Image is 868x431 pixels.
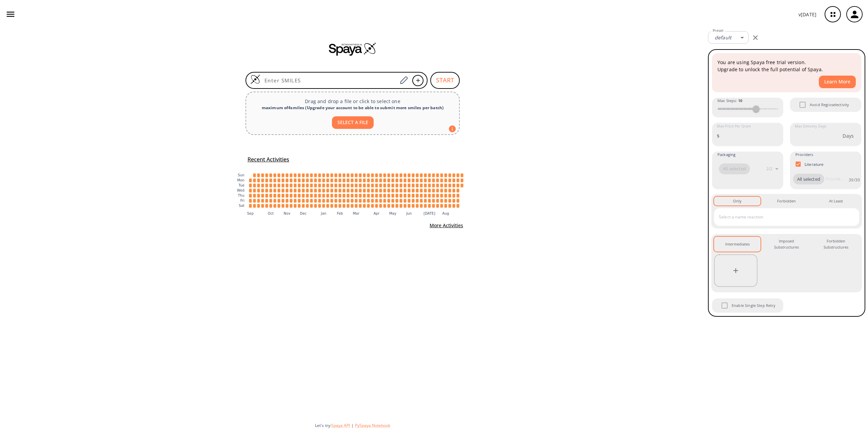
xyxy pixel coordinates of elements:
text: Dec [300,212,307,215]
g: x-axis tick label [247,212,449,215]
text: May [389,212,396,215]
button: Forbidden [763,197,810,205]
div: Intermediates [725,241,750,247]
button: Intermediates [714,237,761,252]
div: At Least [829,198,843,204]
span: Max Steps : [717,98,742,104]
p: Days [843,132,854,139]
img: Spaya logo [329,42,376,56]
button: At Least [813,197,859,205]
img: Logo Spaya [250,74,260,84]
span: Avoid Regioselectivity [810,102,849,108]
text: Apr [374,212,380,215]
button: SELECT A FILE [332,116,374,129]
text: Mon [237,178,244,182]
p: 2 / 2 [766,166,772,172]
div: Forbidden [777,198,796,204]
text: Aug [442,212,449,215]
button: START [430,72,460,89]
input: Provider name [824,174,845,184]
div: maximum of 4 smiles ( Upgrade your account to be able to submit more smiles per batch ) [252,105,454,111]
text: Oct [268,212,274,215]
text: Jan [321,212,327,215]
text: Sep [247,212,254,215]
button: Imposed Substructures [763,237,810,252]
button: PySpaya Notebook [355,423,390,428]
label: Max Delivery Days [795,124,826,129]
input: Select a name reaction [717,212,846,222]
button: Only [714,197,761,205]
text: Tue [238,183,244,187]
p: You are using Spaya free trial version. Upgrade to unlock the full potential of Spaya. [717,59,856,73]
text: Fri [240,199,244,202]
g: y-axis tick label [237,173,244,208]
div: Forbidden Substructures [818,238,854,251]
span: Packaging [717,152,735,158]
span: Providers [795,152,813,158]
span: Enable Single Step Retry [732,302,776,309]
text: Thu [238,194,244,197]
text: Wed [237,189,244,192]
h5: Recent Activities [248,156,289,163]
strong: 10 [738,98,742,103]
text: Sat [239,204,244,208]
text: Nov [284,212,291,215]
p: Drag and drop a file or click to select one [252,98,454,105]
span: All selected [793,176,824,183]
p: Literature [805,161,824,167]
button: Learn More [819,76,856,88]
g: cell [249,173,463,208]
em: default [715,34,731,41]
text: [DATE] [423,212,435,215]
div: When Single Step Retry is enabled, if no route is found during retrosynthesis, a retry is trigger... [711,298,784,313]
div: Let's try: [315,423,703,428]
span: All selected [719,165,750,172]
p: 39 / 39 [849,177,860,183]
label: Preset [713,28,724,33]
text: Sun [238,173,244,177]
button: Spaya API [331,423,350,428]
span: | [350,423,355,428]
p: v [DATE] [798,11,816,18]
text: Jun [406,212,412,215]
button: Recent Activities [245,154,292,165]
text: Feb [337,212,343,215]
p: $ [717,132,719,139]
div: Only [733,198,742,204]
button: Forbidden Substructures [813,237,859,252]
label: Max Price Per Gram [717,124,751,129]
div: Imposed Substructures [769,238,804,251]
text: Mar [353,212,360,215]
input: Enter SMILES [260,77,397,84]
button: More Activities [427,219,466,232]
